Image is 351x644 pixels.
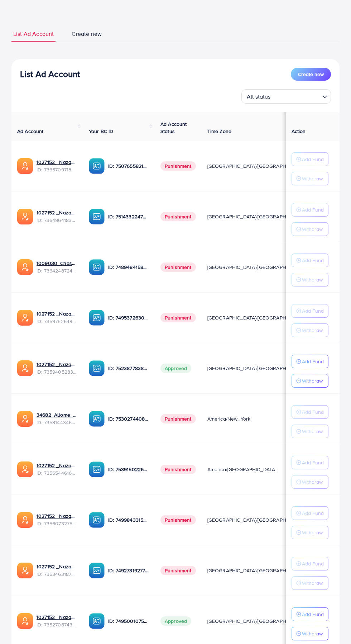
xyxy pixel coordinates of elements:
img: ic-ba-acc.ded83a64.svg [89,512,105,528]
span: Create new [72,30,102,38]
div: <span class='underline'>1027152 _Nazaagency_049</span></br>7356073275656699905 [37,512,77,527]
p: Withdraw [302,478,323,486]
button: Withdraw [292,576,328,590]
button: Add Fund [292,254,328,267]
p: Add Fund [302,357,324,366]
button: Add Fund [292,557,328,570]
button: Withdraw [292,627,328,640]
button: Create new [291,68,331,81]
img: ic-ba-acc.ded83a64.svg [89,360,105,376]
img: ic-ads-acc.e4c84228.svg [17,613,33,629]
p: Add Fund [302,610,324,619]
p: ID: 7507655821942521873 [108,162,149,170]
p: Withdraw [302,174,323,183]
span: [GEOGRAPHIC_DATA]/[GEOGRAPHIC_DATA] [207,567,307,574]
p: Add Fund [302,458,324,467]
span: Punishment [160,262,196,272]
p: Add Fund [302,155,324,164]
button: Add Fund [292,152,328,166]
img: ic-ads-acc.e4c84228.svg [17,209,33,224]
p: Withdraw [302,326,323,335]
div: <span class='underline'>1027152 _Nazaagency_010</span></br>7359405283497623569 [37,361,77,375]
img: ic-ba-acc.ded83a64.svg [89,411,105,427]
div: <span class='underline'>1027152 _Nazaagency_028</span></br>7352708743051821073 [37,614,77,628]
span: Time Zone [207,128,231,135]
img: ic-ads-acc.e4c84228.svg [17,461,33,477]
p: Withdraw [302,629,323,638]
span: America/[GEOGRAPHIC_DATA] [207,466,277,473]
input: Search for option [273,90,319,102]
button: Withdraw [292,374,328,388]
span: Punishment [160,465,196,474]
div: <span class='underline'>1027152 _Nazaagency_000</span></br>7356544616201699344 [37,462,77,477]
span: America/New_York [207,415,251,422]
img: ic-ads-acc.e4c84228.svg [17,259,33,275]
img: ic-ba-acc.ded83a64.svg [89,209,105,224]
p: ID: 7514332247080910849 [108,212,149,221]
span: Approved [160,364,191,373]
button: Withdraw [292,172,328,185]
a: 1027152 _Nazaagency_000 [37,462,77,469]
span: [GEOGRAPHIC_DATA]/[GEOGRAPHIC_DATA] [207,162,307,170]
span: Your BC ID [89,128,114,135]
p: Add Fund [302,509,324,517]
p: Add Fund [302,307,324,315]
img: ic-ads-acc.e4c84228.svg [17,310,33,326]
p: Add Fund [302,408,324,416]
p: ID: 7495001075607437329 [108,617,149,625]
img: ic-ba-acc.ded83a64.svg [89,310,105,326]
button: Withdraw [292,222,328,236]
p: Add Fund [302,559,324,568]
p: ID: 7495372630661546001 [108,313,149,322]
span: ID: 7359405283497623569 [37,368,77,375]
span: ID: 7364248724469121040 [37,267,77,274]
button: Withdraw [292,425,328,438]
span: ID: 7359752649106817041 [37,318,77,325]
span: [GEOGRAPHIC_DATA]/[GEOGRAPHIC_DATA] [207,264,307,271]
img: ic-ads-acc.e4c84228.svg [17,411,33,427]
img: ic-ba-acc.ded83a64.svg [89,461,105,477]
p: Withdraw [302,579,323,587]
a: 1009030_Chase Up_1714622791793 [37,260,77,267]
div: <span class='underline'>1027152 _Nazaagency_030</span></br>7359752649106817041 [37,310,77,325]
span: Punishment [160,212,196,221]
span: Punishment [160,313,196,322]
span: All status [245,91,272,102]
span: [GEOGRAPHIC_DATA]/[GEOGRAPHIC_DATA] [207,213,307,220]
p: Withdraw [302,225,323,233]
span: Approved [160,616,191,626]
button: Add Fund [292,405,328,419]
a: 1027152 _Nazaagency_oldaccount_007 [37,158,77,166]
button: Withdraw [292,475,328,489]
span: ID: 7365709718054010896 [37,166,77,173]
p: Add Fund [302,256,324,265]
div: <span class='underline'>1027152 _Nazaagency_017</span></br>7353463187213287425 [37,563,77,578]
a: 1027152 _Nazaagency_030 [37,310,77,317]
a: 1027152 _Nazaagency_028 [37,614,77,621]
span: [GEOGRAPHIC_DATA]/[GEOGRAPHIC_DATA] [207,516,307,524]
a: 1027152 _Nazaagency_049 [37,512,77,520]
img: ic-ba-acc.ded83a64.svg [89,158,105,174]
img: ic-ba-acc.ded83a64.svg [89,613,105,629]
img: ic-ba-acc.ded83a64.svg [89,563,105,578]
button: Add Fund [292,203,328,217]
div: <span class='underline'>1027152 _Nazaagency_022</span></br>7364964183445602320 [37,209,77,224]
p: Withdraw [302,427,323,436]
button: Withdraw [292,526,328,539]
p: Add Fund [302,205,324,214]
span: Punishment [160,515,196,525]
span: Ad Account Status [160,120,187,135]
span: Punishment [160,414,196,423]
div: <span class='underline'>34682_Allome_1713201500037</span></br>7358144346002292753 [37,411,77,426]
img: ic-ads-acc.e4c84228.svg [17,360,33,376]
p: ID: 7530274408540569617 [108,415,149,423]
div: <span class='underline'>1009030_Chase Up_1714622791793</span></br>7364248724469121040 [37,260,77,274]
p: ID: 7499843315526041617 [108,516,149,524]
span: Punishment [160,566,196,575]
p: Withdraw [302,275,323,284]
img: ic-ads-acc.e4c84228.svg [17,563,33,578]
a: 1027152 _Nazaagency_017 [37,563,77,570]
span: ID: 7353463187213287425 [37,570,77,578]
span: ID: 7352708743051821073 [37,621,77,628]
div: <span class='underline'>1027152 _Nazaagency_oldaccount_007</span></br>7365709718054010896 [37,158,77,173]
